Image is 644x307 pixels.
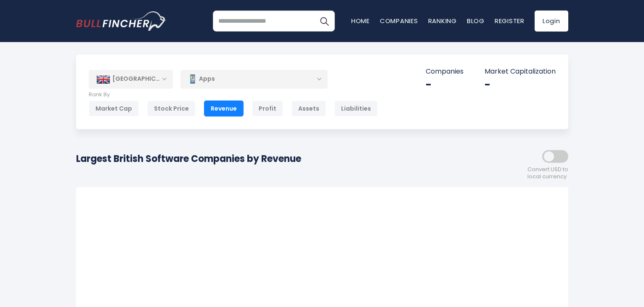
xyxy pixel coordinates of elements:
[535,11,568,32] a: Login
[89,91,378,98] p: Rank By
[89,70,173,88] div: [GEOGRAPHIC_DATA]
[89,101,139,116] div: Market Cap
[467,16,485,25] a: Blog
[292,101,326,116] div: Assets
[426,67,464,76] p: Companies
[428,16,457,25] a: Ranking
[485,78,556,91] div: -
[204,101,244,116] div: Revenue
[334,101,378,116] div: Liabilities
[147,101,196,116] div: Stock Price
[180,69,328,89] div: Apps
[314,11,335,32] button: Search
[485,67,556,76] p: Market Capitalization
[495,16,525,25] a: Register
[527,166,568,180] span: Convert USD to local currency
[76,11,167,31] a: Go to homepage
[76,11,167,31] img: bullfincher logo
[426,78,464,91] div: -
[380,16,418,25] a: Companies
[351,16,370,25] a: Home
[252,101,283,116] div: Profit
[76,152,301,166] h1: Largest British Software Companies by Revenue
